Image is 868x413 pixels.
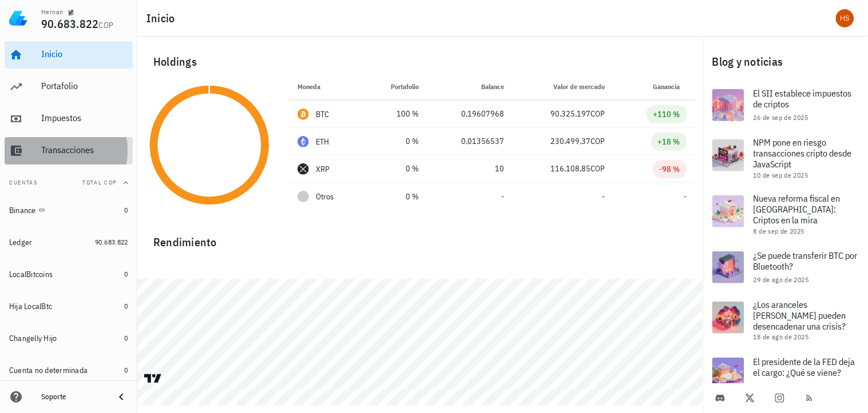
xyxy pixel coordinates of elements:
span: - [684,191,687,202]
span: Nueva reforma fiscal en [GEOGRAPHIC_DATA]: Criptos en la mira [754,193,841,226]
img: LedgiFi [9,9,27,27]
div: BTC-icon [298,109,309,120]
th: Portafolio [364,73,429,101]
span: Total COP [82,179,117,186]
a: Hija LocalBtc 0 [5,292,133,320]
span: 90.325.197 [551,109,591,119]
span: - [603,191,605,202]
div: 10 [438,163,505,175]
span: El SII establece impuestos de criptos [754,87,852,110]
a: Charting by TradingView [143,373,163,384]
a: Transacciones [5,137,133,165]
span: COP [99,20,114,30]
span: 29 de ago de 2025 [754,275,809,284]
th: Moneda [288,73,364,101]
span: ¿Se puede transferir BTC por Bluetooth? [754,250,858,272]
div: 0,01356537 [438,135,505,147]
div: BTC [316,109,330,120]
a: Cuenta no determinada 0 [5,356,133,384]
span: 90.683.822 [95,238,128,246]
h1: Inicio [146,9,180,27]
th: Valor de mercado [513,73,615,101]
div: LocalBitcoins [9,270,53,279]
div: Impuestos [41,113,128,123]
div: Inicio [41,49,128,59]
span: 18 de ago de 2025 [754,332,809,341]
button: CuentasTotal COP [5,169,133,197]
span: 26 de sep de 2025 [754,113,808,122]
span: 90.683.822 [41,16,99,31]
span: ¿Los aranceles [PERSON_NAME] pueden desencadenar una crisis? [754,299,846,332]
div: +18 % [658,136,680,147]
div: Holdings [144,43,696,80]
div: Soporte [41,392,105,402]
span: 0 [125,270,128,278]
div: Portafolio [41,81,128,91]
div: 0 % [373,191,419,203]
div: 0 % [373,135,419,147]
div: Rendimiento [144,224,696,251]
span: 230.499,37 [551,136,591,146]
div: Binance [9,206,36,215]
div: 0,19607968 [438,108,505,120]
div: 100 % [373,108,419,120]
span: 116.108,85 [551,163,591,174]
span: 0 [125,302,128,310]
span: COP [591,109,605,119]
span: COP [591,163,605,174]
a: Binance 0 [5,197,133,224]
div: Hernan [41,7,63,17]
div: Changelly Hijo [9,334,57,343]
a: El presidente de la FED deja el cargo: ¿Qué se viene? 31 de [DATE] [703,348,868,399]
a: Ledger 90.683.822 [5,228,133,256]
a: LocalBitcoins 0 [5,260,133,288]
div: Transacciones [41,145,128,155]
a: El SII establece impuestos de criptos 26 de sep de 2025 [703,80,868,130]
div: Hija LocalBtc [9,302,52,311]
span: 0 [125,366,128,374]
span: 8 de sep de 2025 [754,227,804,235]
a: Impuestos [5,105,133,133]
span: Ganancia [653,82,687,91]
a: NPM pone en riesgo transacciones cripto desde JavaScript 10 de sep de 2025 [703,130,868,186]
div: +110 % [653,109,680,120]
span: El presidente de la FED deja el cargo: ¿Qué se viene? [754,356,855,378]
div: ETH [316,136,330,147]
a: ¿Los aranceles [PERSON_NAME] pueden desencadenar una crisis? 18 de ago de 2025 [703,292,868,348]
div: Blog y noticias [703,43,868,80]
a: Nueva reforma fiscal en [GEOGRAPHIC_DATA]: Criptos en la mira 8 de sep de 2025 [703,186,868,242]
span: Otros [316,191,334,203]
th: Balance [429,73,514,101]
div: 0 % [373,163,419,175]
span: NPM pone en riesgo transacciones cripto desde JavaScript [754,137,852,170]
a: Changelly Hijo 0 [5,324,133,352]
div: XRP [316,163,330,175]
span: 0 [125,334,128,342]
span: - [501,191,504,202]
span: COP [591,136,605,146]
a: ¿Se puede transferir BTC por Bluetooth? 29 de ago de 2025 [703,242,868,292]
span: 0 [125,206,128,214]
div: Cuenta no determinada [9,366,88,375]
div: Ledger [9,238,33,247]
div: -98 % [660,163,680,175]
span: 10 de sep de 2025 [754,171,808,179]
div: XRP-icon [298,163,309,175]
div: ETH-icon [298,136,309,147]
a: Inicio [5,41,133,69]
div: avatar [836,9,854,27]
a: Portafolio [5,73,133,101]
